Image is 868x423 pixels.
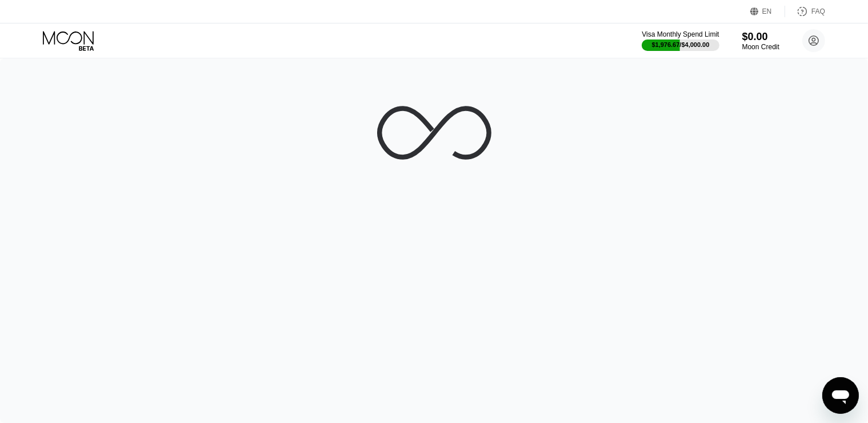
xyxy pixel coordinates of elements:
div: Visa Monthly Spend Limit$1,976.67/$4,000.00 [642,30,719,51]
div: FAQ [811,7,825,15]
div: Visa Monthly Spend Limit [642,30,719,38]
div: $1,976.67 / $4,000.00 [652,41,710,48]
iframe: Кнопка запуска окна обмена сообщениями [822,377,859,414]
div: $0.00Moon Credit [742,31,779,51]
div: EN [750,6,785,17]
div: FAQ [785,6,825,17]
div: EN [762,7,772,15]
div: Moon Credit [742,43,779,51]
div: $0.00 [742,31,779,43]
